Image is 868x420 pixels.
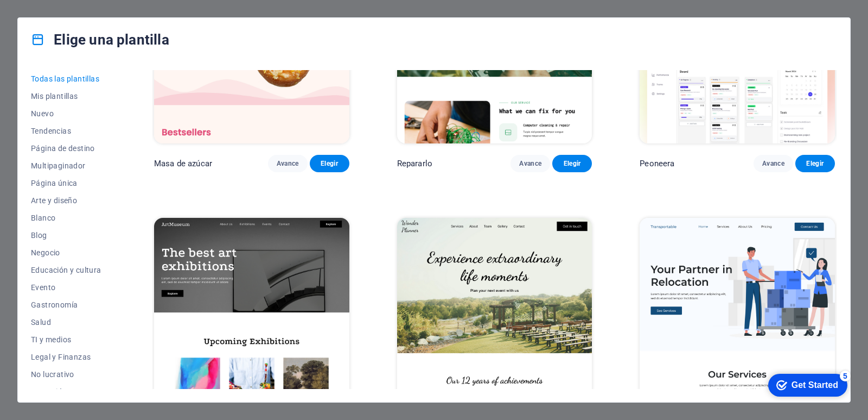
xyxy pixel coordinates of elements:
[31,366,106,383] button: No lucrativo
[510,155,550,172] button: Avance
[31,335,71,344] font: TI y medios
[31,192,106,209] button: Arte y diseño
[519,160,541,167] font: Avance
[54,32,169,48] font: Elige una plantilla
[154,218,349,398] img: Museo de Arte
[31,283,55,292] font: Evento
[31,244,106,261] button: Negocio
[310,155,349,172] button: Elegir
[31,261,106,279] button: Educación y cultura
[31,227,106,244] button: Blog
[795,155,835,172] button: Elegir
[31,179,78,187] font: Página única
[31,127,71,135] font: Tendencias
[397,159,432,168] font: Repararlo
[31,348,106,366] button: Legal y Finanzas
[31,209,106,227] button: Blanco
[762,160,784,167] font: Avance
[31,74,99,83] font: Todas las plantillas
[640,218,835,398] img: Transportable
[31,279,106,296] button: Evento
[564,160,581,167] font: Elegir
[80,2,91,13] div: 5
[31,214,55,222] font: Blanco
[754,155,793,172] button: Avance
[31,70,106,87] button: Todas las plantillas
[806,160,824,167] font: Elegir
[31,144,95,153] font: Página de destino
[31,161,86,170] font: Multipaginador
[31,300,78,309] font: Gastronomía
[552,155,592,172] button: Elegir
[154,159,212,168] font: Masa de azúcar
[31,387,67,396] font: Actuación
[31,318,51,327] font: Salud
[277,160,299,167] font: Avance
[32,12,79,22] div: Get Started
[31,157,106,174] button: Multipaginador
[31,248,60,257] font: Negocio
[31,105,106,122] button: Nuevo
[31,296,106,314] button: Gastronomía
[397,218,592,398] img: Planificador maravilloso
[31,92,78,101] font: Mis plantillas
[31,266,101,274] font: Educación y cultura
[268,155,308,172] button: Avance
[31,122,106,140] button: Tendencias
[31,87,106,105] button: Mis plantillas
[31,314,106,331] button: Salud
[640,159,674,168] font: Peoneera
[31,109,54,118] font: Nuevo
[31,353,91,361] font: Legal y Finanzas
[31,383,106,400] button: Actuación
[31,231,47,240] font: Blog
[31,331,106,348] button: TI y medios
[9,5,88,28] div: Get Started 5 items remaining, 0% complete
[31,196,77,205] font: Arte y diseño
[321,160,338,167] font: Elegir
[31,174,106,192] button: Página única
[31,140,106,157] button: Página de destino
[31,370,74,379] font: No lucrativo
